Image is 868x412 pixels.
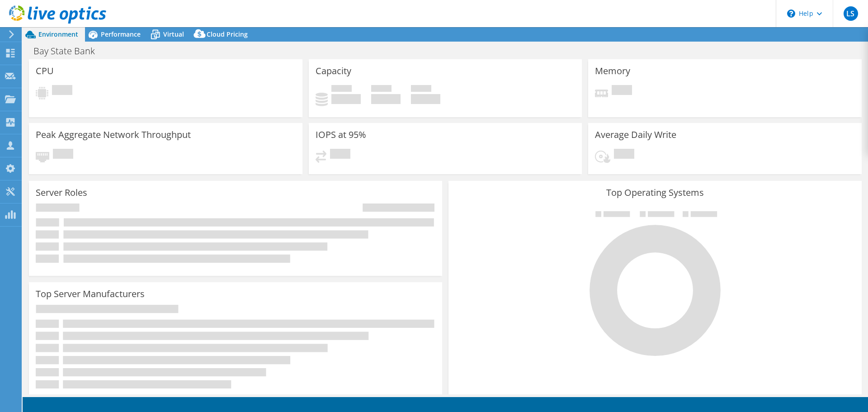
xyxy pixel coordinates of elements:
h3: Top Server Manufacturers [36,289,145,299]
h3: Peak Aggregate Network Throughput [36,130,191,140]
h4: 0 GiB [371,94,401,104]
span: Pending [52,85,72,97]
h3: IOPS at 95% [316,130,366,140]
span: Cloud Pricing [207,30,248,38]
h4: 0 GiB [331,94,361,104]
span: Free [371,85,392,94]
span: Performance [101,30,141,38]
h3: Top Operating Systems [455,188,855,198]
span: Used [331,85,352,94]
span: Pending [612,85,632,97]
span: Total [411,85,431,94]
span: Pending [53,149,73,161]
h4: 0 GiB [411,94,440,104]
span: Pending [330,149,350,161]
svg: \n [787,9,795,18]
h3: Memory [595,66,630,76]
span: LS [844,6,858,21]
span: Environment [38,30,78,38]
h3: CPU [36,66,54,76]
h3: Average Daily Write [595,130,676,140]
h1: Bay State Bank [29,46,109,56]
span: Virtual [163,30,184,38]
span: Pending [614,149,634,161]
h3: Capacity [316,66,351,76]
h3: Server Roles [36,188,87,198]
